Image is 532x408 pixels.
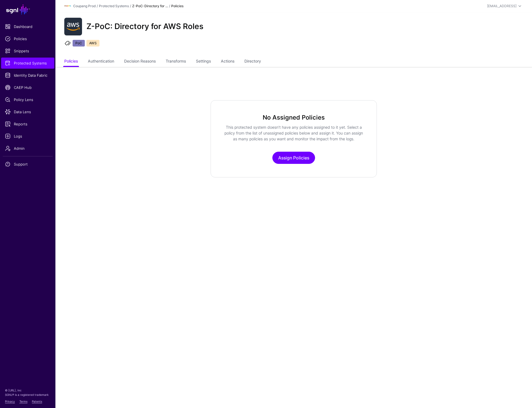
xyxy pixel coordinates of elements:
div: / [96,4,99,9]
span: Policies [5,36,50,42]
a: Protected Systems [1,58,54,69]
a: Dashboard [1,21,54,32]
span: Protected Systems [5,60,50,66]
a: Transforms [166,56,186,67]
div: [EMAIL_ADDRESS] [487,4,516,9]
span: Identity Data Fabric [5,73,50,78]
a: Policies [64,56,78,67]
a: SGNL [3,3,52,16]
p: This protected system doesn’t have any policies assigned to it yet. Select a policy from the list... [224,124,363,142]
span: Admin [5,146,50,151]
a: Authentication [88,56,114,67]
img: svg+xml;base64,PHN2ZyB3aWR0aD0iNjQiIGhlaWdodD0iNjQiIHZpZXdCb3g9IjAgMCA2NCA2NCIgZmlsbD0ibm9uZSIgeG... [64,18,82,35]
a: Policies [1,33,54,44]
p: © [URL], Inc [5,388,50,392]
span: Logs [5,133,50,139]
a: Admin [1,143,54,154]
a: Decision Reasons [124,56,156,67]
a: Terms [19,400,27,403]
span: Dashboard [5,24,50,29]
span: Data Lens [5,109,50,115]
a: CAEP Hub [1,82,54,93]
span: Support [5,161,50,167]
a: Identity Data Fabric [1,70,54,81]
span: Policy Lens [5,97,50,102]
a: Policy Lens [1,94,54,105]
div: / [168,4,171,9]
a: Actions [221,56,234,67]
a: Coupang Prod [73,4,96,8]
span: Snippets [5,48,50,54]
a: Data Lens [1,106,54,117]
a: Assign Policies [272,152,315,164]
a: Directory [244,56,261,67]
h2: Z-PoC: Directory for AWS Roles [86,22,203,31]
a: Protected Systems [99,4,129,8]
img: svg+xml;base64,PHN2ZyBpZD0iTG9nbyIgeG1sbnM9Imh0dHA6Ly93d3cudzMub3JnLzIwMDAvc3ZnIiB3aWR0aD0iMTIxLj... [64,3,71,9]
a: Patents [32,400,42,403]
p: SGNL® is a registered trademark [5,392,50,397]
div: / [129,4,132,9]
strong: Policies [171,4,183,8]
span: PoC [73,40,85,47]
span: AWS [86,40,99,47]
strong: Z-PoC: Directory for ... [132,4,168,8]
a: Privacy [5,400,15,403]
a: Settings [196,56,211,67]
a: Logs [1,131,54,142]
h3: No Assigned Policies [224,114,363,121]
span: Reports [5,121,50,127]
a: Reports [1,118,54,130]
a: Snippets [1,45,54,56]
span: CAEP Hub [5,85,50,90]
